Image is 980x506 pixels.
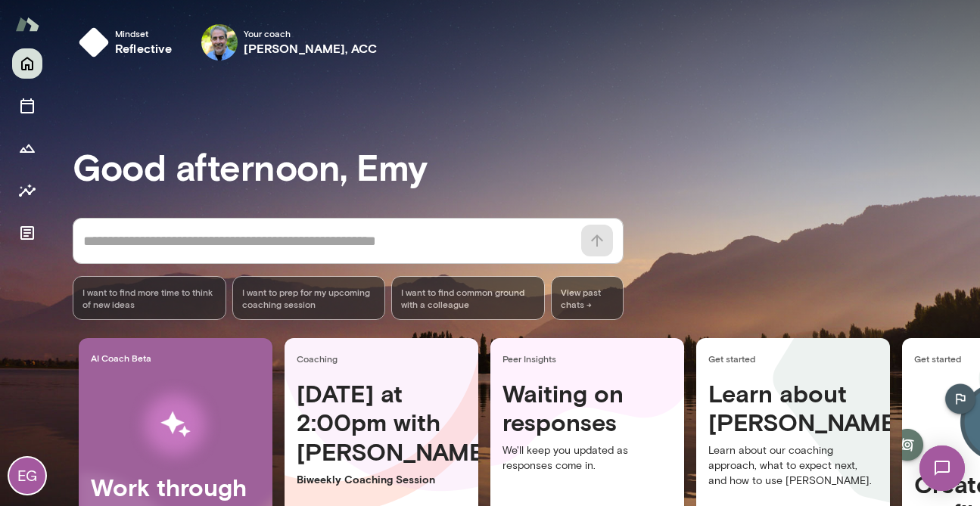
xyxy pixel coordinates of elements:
div: I want to prep for my upcoming coaching session [232,276,386,320]
button: Mindsetreflective [73,18,185,67]
span: Coaching [297,352,472,365]
span: I want to find more time to think of new ideas [82,286,216,310]
div: Charles Silvestro, ACCYour coach[PERSON_NAME], ACC [191,18,388,67]
span: I want to prep for my upcoming coaching session [242,286,376,310]
h6: [PERSON_NAME], ACC [244,39,378,57]
span: I want to find common ground with a colleague [401,286,535,310]
img: Mento [15,10,39,39]
img: mindset [79,27,109,57]
h4: [DATE] at 2:00pm with [PERSON_NAME] [297,379,466,466]
button: Documents [12,218,42,248]
button: Home [12,48,42,79]
p: Biweekly Coaching Session [297,472,466,487]
p: We'll keep you updated as responses come in. [502,443,672,473]
img: Charles Silvestro, ACC [201,24,238,61]
h4: Waiting on responses [502,379,672,437]
span: Your coach [244,27,378,39]
span: Peer Insights [502,352,678,365]
span: Mindset [115,27,173,39]
span: Get started [708,352,884,365]
p: Learn about our coaching approach, what to expect next, and how to use [PERSON_NAME]. [708,443,878,489]
button: Growth Plan [12,133,42,163]
h4: Learn about [PERSON_NAME] [708,379,878,437]
h3: Good afternoon, Emy [73,145,980,188]
h6: reflective [115,39,173,57]
button: Sessions [12,91,42,121]
div: I want to find more time to think of new ideas [73,276,226,320]
div: EG [9,458,45,494]
button: Insights [12,175,42,206]
span: AI Coach Beta [91,352,266,364]
span: View past chats -> [551,276,624,320]
img: AI Workflows [108,377,243,473]
div: I want to find common ground with a colleague [391,276,545,320]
